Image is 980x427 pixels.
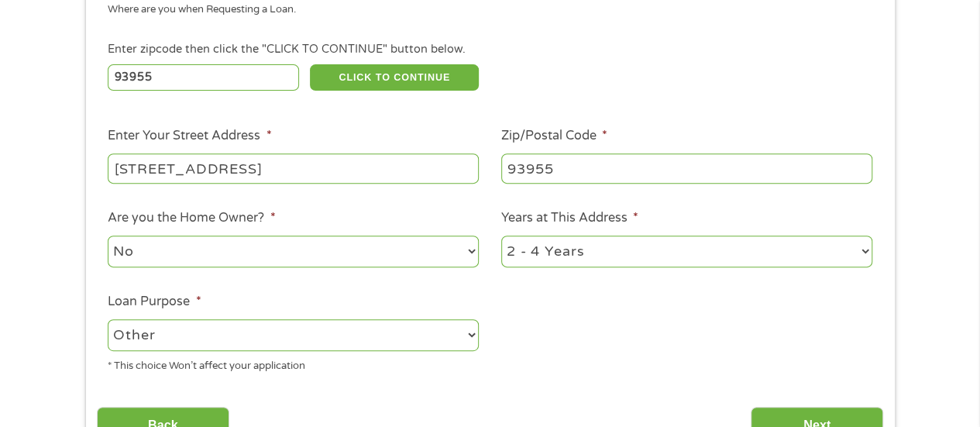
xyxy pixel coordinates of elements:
[108,2,861,18] div: Where are you when Requesting a Loan.
[108,41,872,58] div: Enter zipcode then click the "CLICK TO CONTINUE" button below.
[501,210,638,226] label: Years at This Address
[108,64,299,91] input: Enter Zipcode (e.g 01510)
[108,294,201,310] label: Loan Purpose
[310,64,479,91] button: CLICK TO CONTINUE
[108,353,479,374] div: * This choice Won’t affect your application
[108,210,275,226] label: Are you the Home Owner?
[108,153,479,183] input: 1 Main Street
[108,128,271,144] label: Enter Your Street Address
[501,128,607,144] label: Zip/Postal Code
